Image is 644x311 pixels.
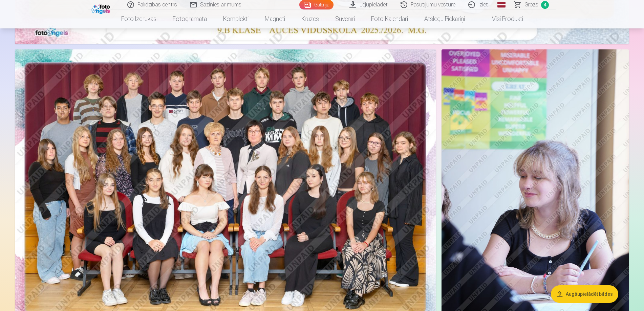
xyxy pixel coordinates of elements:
span: Grozs [524,1,538,9]
a: Visi produkti [473,9,531,28]
button: Augšupielādēt bildes [551,285,618,303]
span: 4 [541,1,549,9]
img: /fa1 [91,3,112,14]
a: Suvenīri [327,9,363,28]
a: Magnēti [257,9,293,28]
a: Foto izdrukas [113,9,165,28]
a: Atslēgu piekariņi [416,9,473,28]
a: Fotogrāmata [165,9,215,28]
a: Krūzes [293,9,327,28]
a: Komplekti [215,9,257,28]
a: Foto kalendāri [363,9,416,28]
